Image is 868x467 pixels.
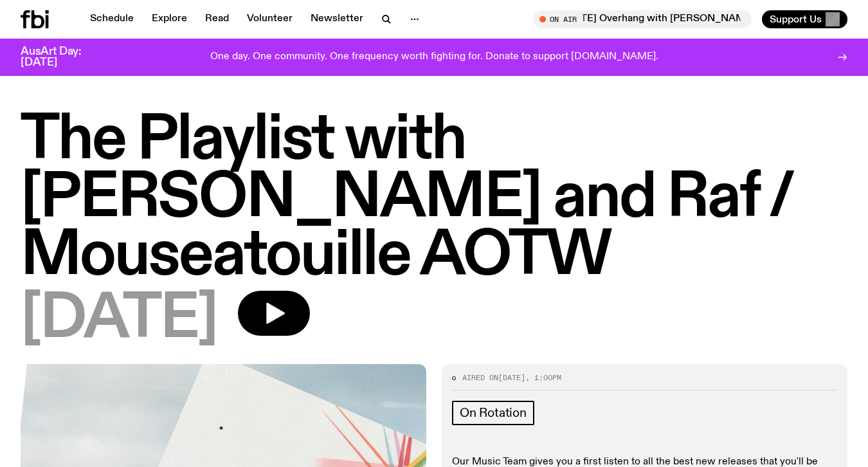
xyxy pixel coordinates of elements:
[303,10,371,28] a: Newsletter
[452,401,534,425] a: On Rotation
[460,406,527,420] span: On Rotation
[533,10,752,28] button: On Air[DATE] Overhang with [PERSON_NAME]
[82,10,141,28] a: Schedule
[21,291,217,349] span: [DATE]
[21,112,847,286] h1: The Playlist with [PERSON_NAME] and Raf / Mouseatouille AOTW
[210,51,658,63] p: One day. One community. One frequency worth fighting for. Donate to support [DOMAIN_NAME].
[21,46,103,68] h3: AusArt Day: [DATE]
[762,10,847,28] button: Support Us
[197,10,237,28] a: Read
[239,10,300,28] a: Volunteer
[462,372,498,383] span: Aired on
[770,14,822,25] span: Support Us
[144,10,195,28] a: Explore
[525,372,561,383] span: , 1:00pm
[498,372,525,383] span: [DATE]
